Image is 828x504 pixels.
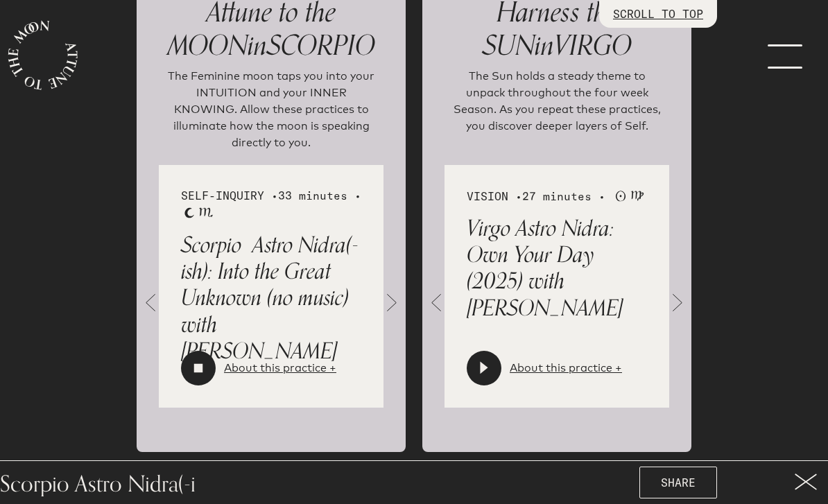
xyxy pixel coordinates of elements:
[248,23,267,69] span: in
[224,360,336,376] a: About this practice +
[181,232,361,365] p: Scorpio Astro Nidra(-ish): Into the Great Unknown (no music) with [PERSON_NAME]
[467,187,647,205] div: VISION •
[278,189,361,202] span: 33 minutes •
[639,467,717,498] button: SHARE
[522,189,605,203] span: 27 minutes •
[535,23,554,69] span: in
[613,6,703,22] p: SCROLL TO TOP
[510,360,622,376] a: About this practice +
[164,68,378,137] p: The Feminine moon taps you into your INTUITION and your INNER KNOWING. Allow these practices to i...
[450,68,664,137] p: The Sun holds a steady theme to unpack throughout the four week Season. As you repeat these pract...
[661,474,696,491] span: SHARE
[467,216,647,322] p: Virgo Astro Nidra: Own Your Day (2025) with [PERSON_NAME]
[181,187,361,221] div: SELF-INQUIRY •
